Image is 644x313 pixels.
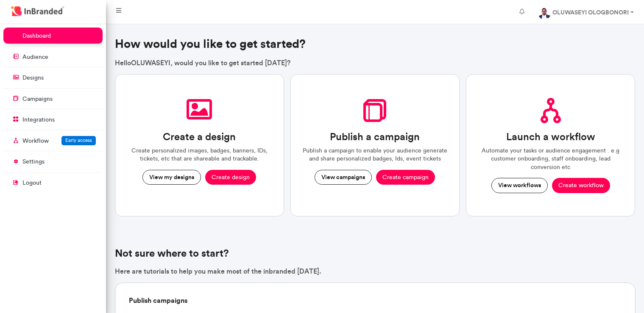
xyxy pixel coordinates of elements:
[115,37,636,51] h3: How would you like to get started?
[3,69,103,86] a: designs
[506,131,595,143] h3: Launch a workflow
[125,147,273,163] p: Create personalized images, badges, banners, IDs, tickets, etc that are shareable and trackable.
[22,179,42,187] p: logout
[22,95,53,103] p: campaigns
[22,32,51,40] p: dashboard
[22,53,48,61] p: audience
[22,116,55,124] p: integrations
[608,279,636,305] iframe: chat widget
[315,170,372,185] button: View campaigns
[22,74,44,82] p: designs
[3,153,103,169] a: settings
[3,111,103,127] a: integrations
[491,178,548,193] button: View workflows
[163,131,236,143] h3: Create a design
[9,4,66,18] img: InBranded Logo
[129,283,622,313] h6: Publish campaigns
[552,178,610,193] button: Create workflow
[477,147,624,172] p: Automate your tasks or audience engagement . e.g customer onboarding, staff onboarding, lead conv...
[65,137,92,143] span: Early access
[115,58,636,67] p: Hello OLUWASEYI , would you like to get started [DATE]?
[115,266,636,276] p: Here are tutorials to help you make most of the inbranded [DATE].
[301,147,449,163] p: Publish a campaign to enable your audience generate and share personalized badges, Ids, event tic...
[552,8,629,16] strong: OLUWASEYI OLOGBONORI
[531,3,641,20] a: OLUWASEYI OLOGBONORI
[538,7,551,19] img: profile dp
[330,131,420,143] h3: Publish a campaign
[115,247,636,260] h4: Not sure where to start?
[376,170,435,185] button: Create campaign
[3,133,103,149] a: WorkflowEarly access
[22,137,49,145] p: Workflow
[3,91,103,107] a: campaigns
[3,28,103,44] a: dashboard
[3,49,103,65] a: audience
[22,158,45,166] p: settings
[142,170,201,185] button: View my designs
[205,170,256,185] button: Create design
